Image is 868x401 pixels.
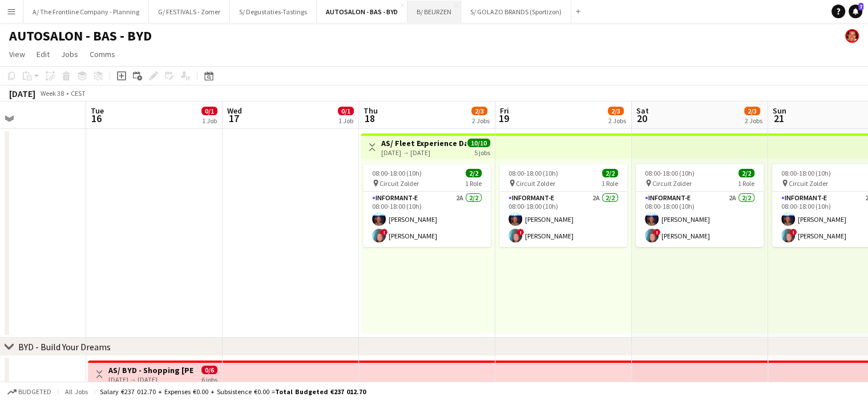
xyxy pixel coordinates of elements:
[608,107,624,115] span: 2/3
[90,49,115,59] span: Comms
[466,169,482,177] span: 2/2
[380,179,419,188] span: Circuit Zolder
[362,112,378,125] span: 18
[63,387,90,396] span: All jobs
[790,229,797,236] span: !
[498,112,509,125] span: 19
[363,164,491,247] app-job-card: 08:00-18:00 (10h)2/2 Circuit Zolder1 RoleInformant-e2A2/208:00-18:00 (10h)[PERSON_NAME]![PERSON_N...
[100,387,366,396] div: Salary €237 012.70 + Expenses €0.00 + Subsistence €0.00 =
[89,112,104,125] span: 16
[745,116,762,125] div: 2 Jobs
[18,341,111,353] div: BYD - Build Your Dreams
[338,116,353,125] div: 1 Job
[602,169,618,177] span: 2/2
[338,107,354,115] span: 0/1
[516,179,555,188] span: Circuit Zolder
[201,107,217,115] span: 0/1
[18,388,51,396] span: Budgeted
[6,386,53,398] button: Budgeted
[636,106,649,116] span: Sat
[364,106,378,116] span: Thu
[108,375,193,384] div: [DATE] → [DATE]
[9,27,152,44] h1: AUTOSALON - BAS - BYD
[849,5,862,18] a: 7
[38,89,66,98] span: Week 38
[230,1,317,23] button: S/ Degustaties-Tastings
[652,179,692,188] span: Circuit Zolder
[202,116,217,125] div: 1 Job
[225,112,242,125] span: 17
[56,47,83,62] a: Jobs
[789,179,828,188] span: Circuit Zolder
[381,148,466,157] div: [DATE] → [DATE]
[738,179,754,188] span: 1 Role
[858,3,863,10] span: 7
[517,229,524,236] span: !
[23,1,149,23] button: A/ The Frontline Company - Planning
[500,106,509,116] span: Fri
[608,116,626,125] div: 2 Jobs
[201,374,217,384] div: 6 jobs
[227,106,242,116] span: Wed
[275,387,366,396] span: Total Budgeted €237 012.70
[508,169,558,177] span: 08:00-18:00 (10h)
[635,112,649,125] span: 20
[5,47,30,62] a: View
[465,179,482,188] span: 1 Role
[474,147,490,157] div: 5 jobs
[317,1,407,23] button: AUTOSALON - BAS - BYD
[601,179,618,188] span: 1 Role
[773,106,786,116] span: Sun
[9,49,25,59] span: View
[91,106,104,116] span: Tue
[372,169,422,177] span: 08:00-18:00 (10h)
[9,88,35,99] div: [DATE]
[472,116,490,125] div: 2 Jobs
[636,164,764,247] app-job-card: 08:00-18:00 (10h)2/2 Circuit Zolder1 RoleInformant-e2A2/208:00-18:00 (10h)[PERSON_NAME]![PERSON_N...
[467,139,490,147] span: 10/10
[37,49,50,59] span: Edit
[381,229,387,236] span: !
[771,112,786,125] span: 21
[363,192,491,247] app-card-role: Informant-e2A2/208:00-18:00 (10h)[PERSON_NAME]![PERSON_NAME]
[201,366,217,374] span: 0/6
[149,1,230,23] button: G/ FESTIVALS - Zomer
[744,107,760,115] span: 2/3
[85,47,120,62] a: Comms
[71,89,86,98] div: CEST
[499,192,627,247] app-card-role: Informant-e2A2/208:00-18:00 (10h)[PERSON_NAME]![PERSON_NAME]
[381,138,466,148] h3: AS/ Fleet Experience Days - KIA - Circuit Zolder - 18-22/09
[61,49,78,59] span: Jobs
[32,47,54,62] a: Edit
[653,229,660,236] span: !
[108,365,193,375] h3: AS/ BYD - Shopping [PERSON_NAME] - Informant - [GEOGRAPHIC_DATA] - 16/17-21/09
[499,164,627,247] app-job-card: 08:00-18:00 (10h)2/2 Circuit Zolder1 RoleInformant-e2A2/208:00-18:00 (10h)[PERSON_NAME]![PERSON_N...
[738,169,754,177] span: 2/2
[781,169,831,177] span: 08:00-18:00 (10h)
[845,29,859,43] app-user-avatar: Peter Desart
[471,107,487,115] span: 2/3
[636,192,764,247] app-card-role: Informant-e2A2/208:00-18:00 (10h)[PERSON_NAME]![PERSON_NAME]
[645,169,695,177] span: 08:00-18:00 (10h)
[407,1,461,23] button: B/ BEURZEN
[461,1,571,23] button: S/ GOLAZO BRANDS (Sportizon)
